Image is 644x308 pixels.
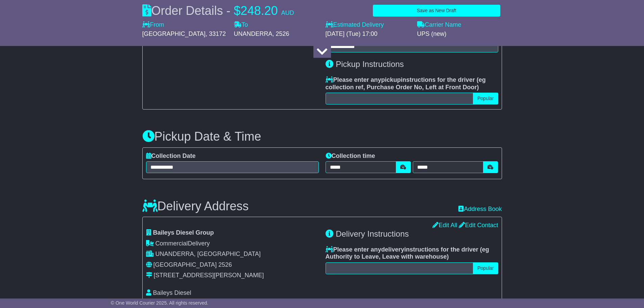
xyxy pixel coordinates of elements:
[234,4,241,18] span: $
[432,222,457,229] a: Edit All
[153,261,217,268] span: [GEOGRAPHIC_DATA]
[142,130,502,143] h3: Pickup Date & Time
[326,246,489,260] span: eg Authority to Leave, Leave with warehouse
[241,4,278,18] span: 248.20
[156,251,261,257] span: UNANDERRA, [GEOGRAPHIC_DATA]
[459,222,498,229] a: Edit Contact
[326,152,375,160] label: Collection time
[326,246,498,261] label: Please enter any instructions for the driver ( )
[281,9,294,16] span: AUD
[373,5,500,17] button: Save as New Draft
[417,21,461,29] label: Carrier Name
[473,93,498,104] button: Popular
[142,199,249,213] h3: Delivery Address
[142,3,294,18] div: Order Details -
[154,272,264,279] div: [STREET_ADDRESS][PERSON_NAME]
[142,30,206,37] span: [GEOGRAPHIC_DATA]
[272,30,289,37] span: , 2526
[156,240,188,247] span: Commercial
[234,30,272,37] span: UNANDERRA
[153,229,214,236] span: Baileys Diesel Group
[218,261,232,268] span: 2526
[234,21,248,29] label: To
[326,21,410,29] label: Estimated Delivery
[473,262,498,274] button: Popular
[206,30,226,37] span: , 33172
[381,76,401,83] span: pickup
[417,30,502,38] div: UPS (new)
[146,152,196,160] label: Collection Date
[146,240,319,247] div: Delivery
[142,21,164,29] label: From
[326,76,498,91] label: Please enter any instructions for the driver ( )
[326,76,486,91] span: eg collection ref, Purchase Order No, Left at Front Door
[458,206,502,212] a: Address Book
[336,229,409,238] span: Delivery Instructions
[336,60,404,69] span: Pickup Instructions
[111,300,209,306] span: © One World Courier 2025. All rights reserved.
[326,30,410,38] div: [DATE] (Tue) 17:00
[381,246,404,253] span: delivery
[153,289,191,296] span: Baileys Diesel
